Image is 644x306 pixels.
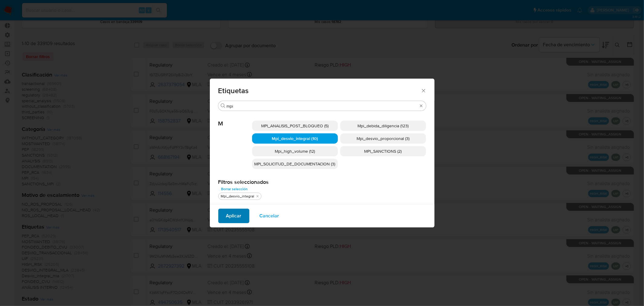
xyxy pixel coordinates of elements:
[357,123,409,129] span: Mpi_debida_diligencia (123)
[255,194,260,199] button: quitar Mpi_desvio_integral
[421,88,426,93] button: Cerrar
[357,135,409,142] span: Mpi_desvio_proporcional (3)
[252,146,338,156] div: Mpi_high_volume (12)
[260,209,279,223] span: Cancelar
[218,209,249,223] button: Aplicar
[220,194,256,199] div: Mpi_desvio_integral
[272,135,318,142] span: Mpi_desvio_integral (10)
[221,103,226,108] button: Buscar
[364,148,402,154] span: MPI_SANCTIONS (2)
[255,161,335,167] span: MPI_SOLICITUD_DE_DOCUMENTACION (3)
[419,103,424,108] button: Borrar
[252,159,338,169] div: MPI_SOLICITUD_DE_DOCUMENTACION (3)
[340,133,426,144] div: Mpi_desvio_proporcional (3)
[221,186,248,192] span: Borrar selección
[252,209,287,223] button: Cancelar
[252,133,338,144] div: Mpi_desvio_integral (10)
[252,121,338,131] div: MPI_ANALISIS_POST_BLOQUEO (5)
[275,148,315,154] span: Mpi_high_volume (12)
[218,185,251,193] button: Borrar selección
[261,123,328,129] span: MPI_ANALISIS_POST_BLOQUEO (5)
[227,103,418,109] input: Buscar filtro
[218,87,421,94] span: Etiquetas
[218,179,426,185] h2: Filtros seleccionados
[226,209,242,223] span: Aplicar
[218,111,252,127] span: M
[340,121,426,131] div: Mpi_debida_diligencia (123)
[340,146,426,156] div: MPI_SANCTIONS (2)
